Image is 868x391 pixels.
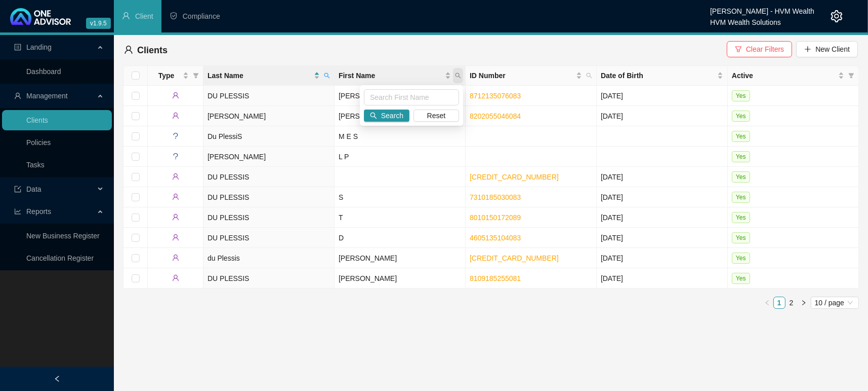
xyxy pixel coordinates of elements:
span: user [172,173,179,180]
span: safety [170,12,178,20]
span: left [764,300,770,306]
a: Tasks [26,161,45,169]
th: Type [148,66,203,86]
a: 2 [786,297,797,308]
td: [PERSON_NAME] [335,106,466,126]
span: question [172,153,179,160]
button: left [761,297,773,309]
span: user [124,45,133,54]
span: user [122,12,130,20]
span: Yes [732,151,750,162]
span: Clients [137,45,168,55]
button: New Client [796,41,858,57]
span: filter [846,68,856,83]
span: Data [26,185,42,193]
span: Landing [26,43,52,51]
th: Date of Birth [597,66,728,86]
button: right [798,297,810,309]
span: search [455,73,461,79]
td: du Plessis [203,248,335,268]
button: Reset [414,110,459,122]
span: Management [26,92,68,100]
li: 2 [786,297,798,309]
td: DU PLESSIS [203,86,335,106]
td: [PERSON_NAME] [335,268,466,289]
span: search [322,68,332,83]
span: filter [848,73,854,79]
td: DU PLESSIS [203,228,335,248]
a: [CREDIT_CARD_NUMBER] [470,173,559,181]
td: T [335,207,466,228]
span: New Client [815,44,850,55]
span: Reset [427,110,446,121]
span: filter [191,68,201,83]
span: user [172,234,179,241]
a: 8010150172089 [470,214,521,222]
span: v1.9.5 [86,18,111,29]
span: Compliance [183,12,220,20]
span: Yes [732,171,750,183]
span: search [453,68,463,83]
a: Cancellation Register [26,254,94,262]
span: line-chart [14,208,21,215]
span: user [172,254,179,261]
span: search [370,112,377,119]
td: M E S [335,126,466,147]
a: Dashboard [26,67,61,76]
td: [PERSON_NAME] [335,248,466,268]
span: Yes [732,212,750,223]
span: Active [732,70,836,81]
span: user [172,92,179,99]
span: Last Name [208,70,312,81]
span: search [324,73,330,79]
td: DU PLESSIS [203,187,335,207]
span: First Name [339,70,443,81]
span: Yes [732,253,750,264]
div: [PERSON_NAME] - HVM Wealth [710,3,814,14]
button: Search [364,110,409,122]
a: 7310185030083 [470,193,521,201]
span: Yes [732,111,750,122]
td: [DATE] [597,187,728,207]
span: Yes [732,90,750,101]
td: Du PlessiS [203,126,335,147]
span: filter [735,46,742,53]
li: Next Page [798,297,810,309]
span: search [586,73,592,79]
span: 10 / page [815,297,855,308]
span: user [172,112,179,119]
td: D [335,228,466,248]
td: [DATE] [597,268,728,289]
span: left [54,375,61,382]
a: 8202055046084 [470,112,521,120]
div: HVM Wealth Solutions [710,14,814,25]
td: [DATE] [597,248,728,268]
a: 1 [774,297,785,308]
th: First Name [335,66,466,86]
td: [DATE] [597,207,728,228]
span: Yes [732,232,750,243]
td: DU PLESSIS [203,167,335,187]
li: 1 [773,297,786,309]
a: [CREDIT_CARD_NUMBER] [470,254,559,262]
a: Policies [26,138,51,147]
td: [DATE] [597,106,728,126]
a: 8712135076083 [470,92,521,100]
span: plus [804,46,811,53]
input: Search First Name [364,89,459,105]
img: 2df55531c6924b55f21c4cf5d4484680-logo-light.svg [10,8,71,25]
td: [PERSON_NAME] [203,147,335,167]
td: [DATE] [597,86,728,106]
a: 4605135104083 [470,234,521,242]
span: ID Number [470,70,574,81]
span: user [172,193,179,200]
span: profile [14,44,21,51]
td: [DATE] [597,228,728,248]
span: setting [831,10,843,22]
span: Client [135,12,153,20]
span: filter [193,73,199,79]
span: question [172,132,179,139]
li: Previous Page [761,297,773,309]
a: New Business Register [26,232,100,240]
td: S [335,187,466,207]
